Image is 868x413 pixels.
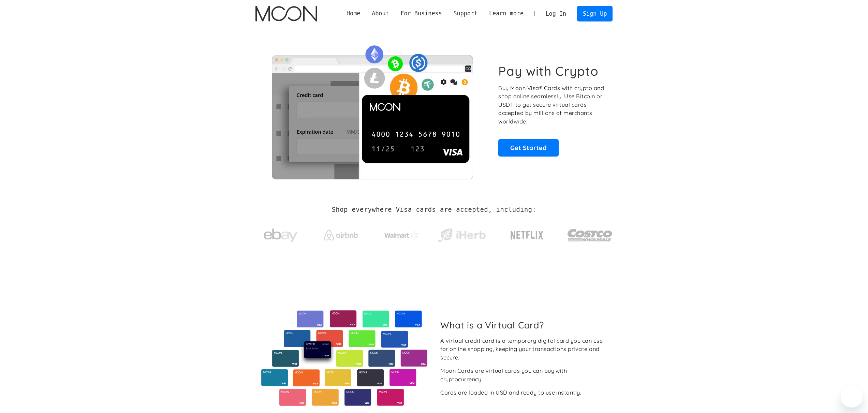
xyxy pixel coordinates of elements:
a: Netflix [497,220,558,247]
img: Moon Cards let you spend your crypto anywhere Visa is accepted. [255,41,489,179]
img: iHerb [436,226,487,244]
div: Support [448,9,483,18]
div: For Business [400,9,442,18]
div: Support [453,9,477,18]
a: Sign Up [577,6,613,21]
a: ebay [255,218,306,250]
div: A virtual credit card is a temporary digital card you can use for online shopping, keeping your t... [440,337,607,362]
a: iHerb [436,220,487,248]
div: For Business [395,9,448,18]
a: Get Started [498,139,559,156]
p: Buy Moon Visa® Cards with crypto and shop online seamlessly! Use Bitcoin or USDT to get secure vi... [498,84,605,126]
iframe: Button to launch messaging window [841,386,863,408]
img: Netflix [510,227,544,244]
img: ebay [264,225,298,246]
a: Log In [540,6,572,21]
div: Cards are loaded in USD and ready to use instantly. [440,388,581,397]
img: Virtual cards from Moon [260,310,428,406]
img: Walmart [384,231,418,239]
a: Costco [567,216,613,251]
div: Learn more [489,9,524,18]
h1: Pay with Crypto [498,63,599,79]
a: Home [341,9,366,18]
div: About [372,9,389,18]
img: Airbnb [324,230,358,240]
a: home [255,6,317,21]
div: Learn more [483,9,529,18]
img: Costco [567,222,613,248]
a: Airbnb [315,223,366,244]
div: About [366,9,395,18]
img: Moon Logo [255,6,317,21]
h2: What is a Virtual Card? [440,320,607,330]
a: Walmart [376,224,427,243]
div: Moon Cards are virtual cards you can buy with cryptocurrency. [440,367,607,383]
h2: Shop everywhere Visa cards are accepted, including: [332,206,536,213]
